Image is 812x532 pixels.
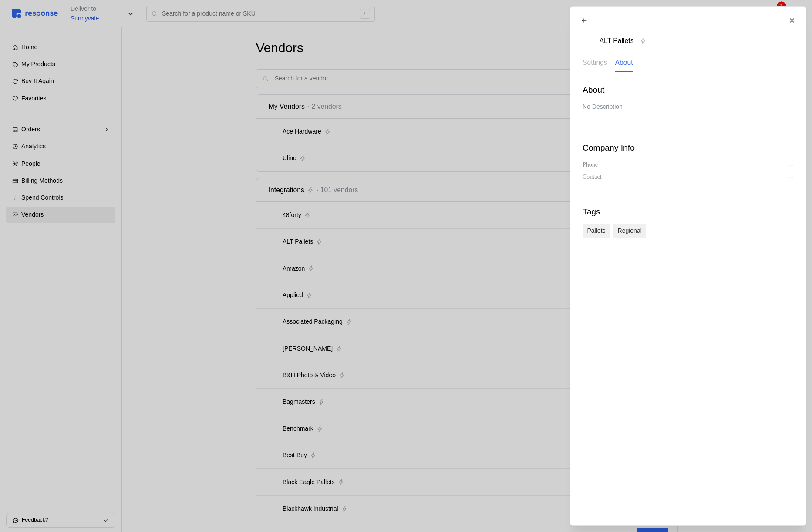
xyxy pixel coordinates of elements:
[787,172,793,181] div: ---
[615,57,633,68] p: About
[583,102,794,112] p: No Description
[583,172,602,181] div: Contact
[583,206,794,218] h3: Tags
[787,160,793,169] div: ---
[583,57,607,68] p: Settings
[583,84,794,96] h3: About
[617,226,641,236] p: Regional
[583,142,794,154] h3: Company Info
[587,226,605,236] p: Pallets
[583,160,598,169] div: Phone
[599,35,633,46] p: ALT Pallets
